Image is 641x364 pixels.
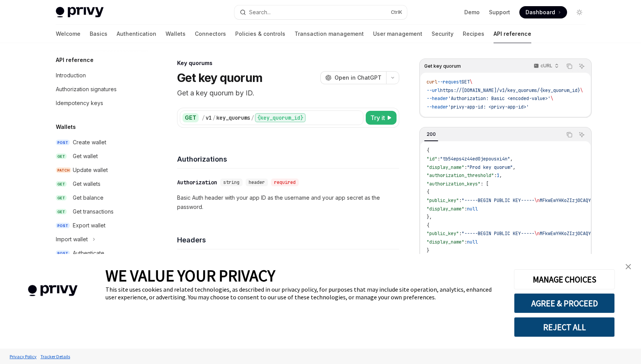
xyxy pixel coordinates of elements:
a: Authorization signatures [50,82,148,96]
button: Copy the contents from the code block [564,61,574,71]
span: POST [56,223,70,229]
div: Update wallet [73,165,108,175]
span: Dashboard [526,8,555,16]
span: \ [470,79,472,85]
span: WE VALUE YOUR PRIVACY [105,265,275,286]
div: Search... [249,8,271,17]
img: company logo [12,274,94,307]
a: GETGet wallets [50,177,148,191]
span: https://[DOMAIN_NAME]/v1/key_quorums/{key_quorum_id} [440,87,580,94]
div: / [251,114,254,122]
div: Introduction [56,71,86,80]
span: PATCH [56,167,71,173]
span: GET [56,154,67,159]
span: "authorization_threshold" [427,172,494,179]
span: Open in ChatGPT [335,74,382,82]
span: "display_name" [427,239,464,245]
span: : [437,156,440,162]
span: : [459,230,462,237]
span: { [427,189,429,195]
span: \n [534,230,540,237]
span: "authorization_keys" [427,181,480,187]
span: , [510,156,513,162]
span: : [464,239,467,245]
div: / [202,114,205,122]
button: Copy the contents from the code block [564,130,574,140]
a: GETGet transactions [50,205,148,219]
span: Try it [370,113,385,122]
span: --request [437,79,462,85]
p: Basic Auth header with your app ID as the username and your app secret as the password. [177,193,399,212]
a: Connectors [195,25,226,43]
img: close banner [626,264,631,269]
div: required [271,179,299,186]
span: \n [534,197,540,204]
span: { [427,222,429,229]
div: Authorization signatures [56,85,117,94]
span: : [464,206,467,212]
h5: Wallets [56,122,76,132]
h5: API reference [56,55,94,65]
a: GETGet wallet [50,149,148,163]
h1: Get key quorum [177,71,263,85]
span: \ [580,87,583,94]
span: --header [427,104,448,110]
div: v1 [206,114,212,122]
div: This site uses cookies and related technologies, as described in our privacy policy, for purposes... [105,286,502,301]
div: Get balance [73,193,104,202]
a: Basics [90,25,107,43]
span: : [494,172,497,179]
div: Get wallets [73,179,100,189]
span: curl [427,79,437,85]
span: GET [56,195,67,201]
span: "-----BEGIN PUBLIC KEY----- [462,230,534,237]
span: null [467,239,478,245]
a: API reference [494,25,531,43]
span: GET [462,79,470,85]
div: Export wallet [73,221,105,230]
span: : [459,197,462,204]
span: "display_name" [427,164,464,170]
span: Get key quorum [424,63,461,69]
span: \ [551,95,553,102]
a: Idempotency keys [50,96,148,110]
span: GET [56,209,67,215]
span: , [513,164,515,170]
p: Get a key quorum by ID. [177,88,399,99]
div: Idempotency keys [56,99,103,108]
button: Toggle Import wallet section [50,232,148,246]
a: User management [373,25,422,43]
div: Authorization [177,179,217,186]
button: Ask AI [577,130,587,140]
span: GET [56,181,67,187]
button: Toggle dark mode [573,6,586,18]
span: 1 [497,172,499,179]
span: --header [427,95,448,102]
button: MANAGE CHOICES [514,269,615,289]
span: "display_name" [427,206,464,212]
p: cURL [541,63,552,69]
div: Create wallet [73,138,106,147]
span: { [427,147,429,154]
span: --url [427,87,440,94]
a: Demo [464,8,480,16]
div: 200 [424,130,438,139]
div: Get transactions [73,207,114,216]
button: Try it [366,111,397,125]
button: AGREE & PROCEED [514,293,615,313]
span: "tb54eps4z44ed0jepousxi4n" [440,156,510,162]
a: PATCHUpdate wallet [50,163,148,177]
div: / [213,114,216,122]
a: Authentication [117,25,156,43]
span: } [427,247,429,254]
span: : [464,164,467,170]
a: Support [489,8,510,16]
span: , [499,172,502,179]
a: Policies & controls [235,25,285,43]
span: 'Authorization: Basic <encoded-value>' [448,95,551,102]
span: "public_key" [427,197,459,204]
a: POSTCreate wallet [50,135,148,149]
span: header [249,179,265,185]
div: GET [182,113,199,122]
h4: Headers [177,235,399,245]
